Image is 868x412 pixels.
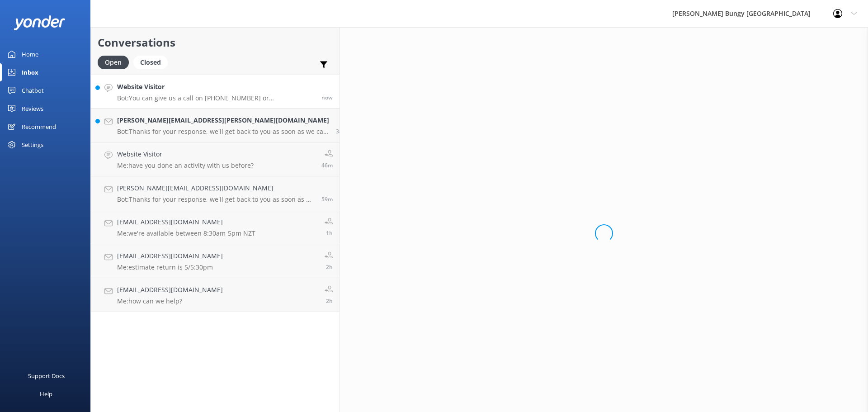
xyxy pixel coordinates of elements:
[91,176,340,210] a: [PERSON_NAME][EMAIL_ADDRESS][DOMAIN_NAME]Bot:Thanks for your response, we'll get back to you as s...
[321,195,333,203] span: Sep 16 2025 10:35am (UTC +12:00) Pacific/Auckland
[117,183,315,193] h4: [PERSON_NAME][EMAIL_ADDRESS][DOMAIN_NAME]
[117,161,254,170] p: Me: have you done an activity with us before?
[117,251,223,261] h4: [EMAIL_ADDRESS][DOMAIN_NAME]
[133,57,172,67] a: Closed
[22,45,38,63] div: Home
[22,63,38,81] div: Inbox
[22,81,44,99] div: Chatbot
[14,15,66,30] img: yonder-white-logo.png
[117,297,223,305] p: Me: how can we help?
[321,161,333,169] span: Sep 16 2025 10:47am (UTC +12:00) Pacific/Auckland
[28,367,65,385] div: Support Docs
[117,217,255,227] h4: [EMAIL_ADDRESS][DOMAIN_NAME]
[117,82,315,92] h4: Website Visitor
[91,109,340,142] a: [PERSON_NAME][EMAIL_ADDRESS][PERSON_NAME][DOMAIN_NAME]Bot:Thanks for your response, we'll get bac...
[133,56,168,69] div: Closed
[22,136,43,154] div: Settings
[98,57,133,67] a: Open
[117,149,254,159] h4: Website Visitor
[326,263,333,271] span: Sep 16 2025 09:33am (UTC +12:00) Pacific/Auckland
[117,94,315,102] p: Bot: You can give us a call on [PHONE_NUMBER] or [PHONE_NUMBER] to chat with a crew member. Our o...
[91,210,340,244] a: [EMAIL_ADDRESS][DOMAIN_NAME]Me:we're available between 8:30am-5pm NZT1h
[117,285,223,295] h4: [EMAIL_ADDRESS][DOMAIN_NAME]
[117,229,255,237] p: Me: we're available between 8:30am-5pm NZT
[40,385,52,403] div: Help
[326,229,333,237] span: Sep 16 2025 09:34am (UTC +12:00) Pacific/Auckland
[91,75,340,109] a: Website VisitorBot:You can give us a call on [PHONE_NUMBER] or [PHONE_NUMBER] to chat with a crew...
[91,244,340,278] a: [EMAIL_ADDRESS][DOMAIN_NAME]Me:estimate return is 5/5:30pm2h
[117,263,223,271] p: Me: estimate return is 5/5:30pm
[98,56,129,69] div: Open
[326,297,333,305] span: Sep 16 2025 09:31am (UTC +12:00) Pacific/Auckland
[98,34,333,51] h2: Conversations
[91,278,340,312] a: [EMAIL_ADDRESS][DOMAIN_NAME]Me:how can we help?2h
[117,115,329,125] h4: [PERSON_NAME][EMAIL_ADDRESS][PERSON_NAME][DOMAIN_NAME]
[22,118,56,136] div: Recommend
[91,142,340,176] a: Website VisitorMe:have you done an activity with us before?46m
[321,94,333,101] span: Sep 16 2025 11:34am (UTC +12:00) Pacific/Auckland
[336,128,347,135] span: Sep 16 2025 10:59am (UTC +12:00) Pacific/Auckland
[117,195,315,204] p: Bot: Thanks for your response, we'll get back to you as soon as we can during opening hours.
[22,99,43,118] div: Reviews
[117,128,329,136] p: Bot: Thanks for your response, we'll get back to you as soon as we can during opening hours.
